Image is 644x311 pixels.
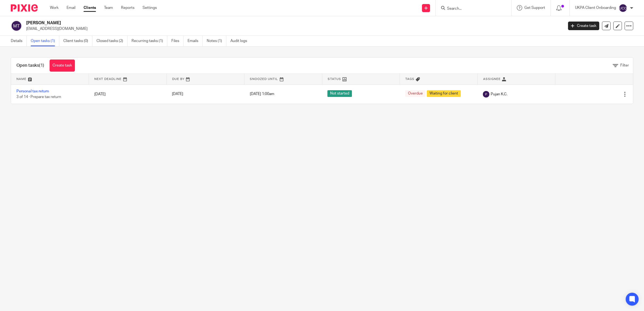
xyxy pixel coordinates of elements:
[250,92,274,96] span: [DATE] 1:00am
[121,5,134,11] a: Reports
[446,6,495,11] input: Search
[26,26,560,32] p: [EMAIL_ADDRESS][DOMAIN_NAME]
[89,85,167,104] td: [DATE]
[143,5,157,11] a: Settings
[620,64,629,67] span: Filter
[483,91,489,97] img: svg%3E
[67,5,75,11] a: Email
[11,4,38,12] img: Pixie
[172,92,183,96] span: [DATE]
[63,36,92,46] a: Client tasks (0)
[568,22,599,30] a: Create task
[26,20,453,26] h2: [PERSON_NAME]
[619,4,627,12] img: svg%3E
[16,95,61,99] span: 3 of 14 · Prepare tax return
[11,36,27,46] a: Details
[104,5,113,11] a: Team
[207,36,226,46] a: Notes (1)
[427,90,461,97] span: Waiting for client
[31,36,59,46] a: Open tasks (1)
[39,63,44,68] span: (1)
[50,60,75,72] a: Create task
[405,90,425,97] span: Overdue
[327,90,352,97] span: Not started
[405,78,414,81] span: Tags
[96,36,127,46] a: Closed tasks (2)
[50,5,58,11] a: Work
[188,36,203,46] a: Emails
[230,36,251,46] a: Audit logs
[16,63,44,68] h1: Open tasks
[250,78,278,81] span: Snoozed Until
[491,92,507,97] span: Pujan K.C.
[524,6,545,10] span: Get Support
[575,5,616,11] p: UKPA Client Onboarding
[131,36,167,46] a: Recurring tasks (1)
[171,36,183,46] a: Files
[328,78,341,81] span: Status
[11,20,22,32] img: svg%3E
[16,89,49,93] a: Personal tax return
[84,5,96,11] a: Clients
